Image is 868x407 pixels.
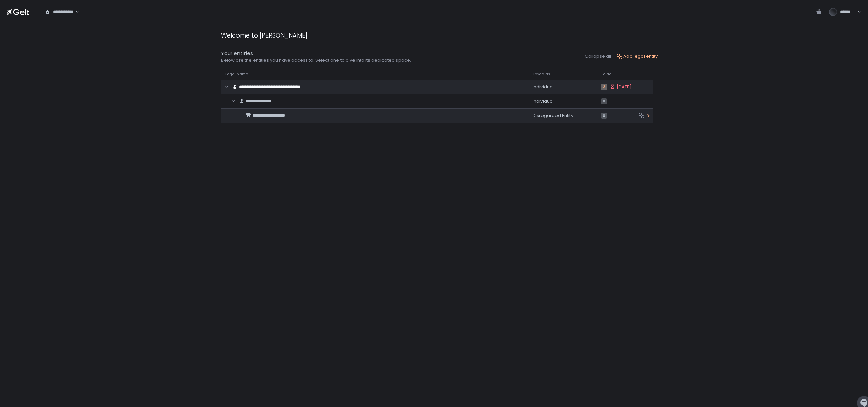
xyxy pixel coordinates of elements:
span: [DATE] [617,84,632,90]
div: Search for option [41,5,79,19]
div: Individual [533,98,593,104]
div: Below are the entities you have access to. Select one to dive into its dedicated space. [221,57,411,63]
span: Taxed as [533,72,550,77]
div: Disregarded Entity [533,113,593,119]
button: Collapse all [585,53,611,59]
span: 0 [601,113,607,119]
span: To do [601,72,611,77]
span: 0 [601,98,607,104]
span: Legal name [225,72,248,77]
div: Welcome to [PERSON_NAME] [221,31,307,40]
button: Add legal entity [617,53,658,59]
span: 2 [601,84,607,90]
div: Individual [533,84,593,90]
div: Your entities [221,49,411,57]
